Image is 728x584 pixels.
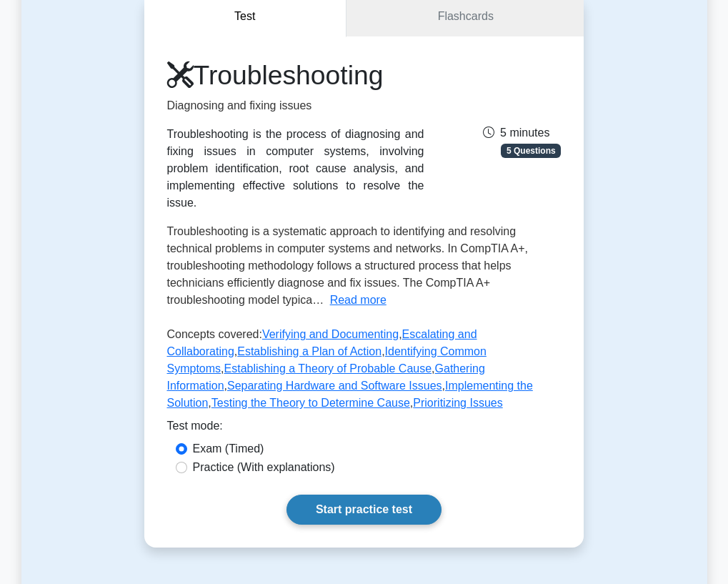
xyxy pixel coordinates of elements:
a: Implementing the Solution [167,380,533,409]
span: 5 Questions [501,144,561,158]
a: Identifying Common Symptoms [167,345,487,375]
a: Establishing a Theory of Probable Cause [224,362,432,375]
label: Exam (Timed) [193,440,264,457]
a: Testing the Theory to Determine Cause [211,397,410,409]
label: Practice (With explanations) [193,459,335,476]
p: Concepts covered: , , , , , , , , , [167,326,562,417]
div: Test mode: [167,417,562,440]
div: Troubleshooting is the process of diagnosing and fixing issues in computer systems, involving pro... [167,126,424,212]
a: Separating Hardware and Software Issues [227,380,442,392]
a: Gathering Information [167,362,485,392]
span: 5 minutes [483,127,549,139]
p: Diagnosing and fixing issues [167,97,424,114]
h1: Troubleshooting [167,59,424,91]
a: Establishing a Plan of Action [237,345,382,357]
a: Start practice test [286,495,442,525]
button: Read more [330,292,387,309]
a: Escalating and Collaborating [167,328,477,357]
span: Troubleshooting is a systematic approach to identifying and resolving technical problems in compu... [167,225,529,306]
a: Verifying and Documenting [262,328,399,340]
a: Prioritizing Issues [413,397,502,409]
